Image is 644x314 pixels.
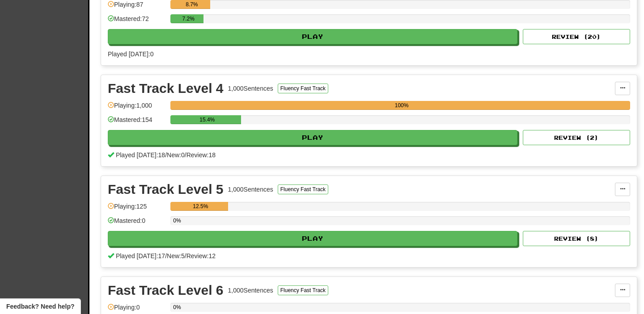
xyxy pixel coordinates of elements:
button: Fluency Fast Track [278,184,328,194]
div: 15.4% [173,115,241,124]
span: Played [DATE]: 0 [108,50,153,58]
div: Playing: 1,000 [108,101,166,116]
span: New: 5 [167,252,185,260]
span: New: 0 [167,151,185,159]
div: Mastered: 72 [108,14,166,29]
span: Open feedback widget [6,302,74,311]
button: Review (2) [523,130,630,145]
span: / [185,151,186,159]
div: Fast Track Level 4 [108,82,224,95]
button: Fluency Fast Track [278,285,328,295]
div: 1,000 Sentences [228,185,273,194]
button: Review (20) [523,29,630,44]
div: Playing: 125 [108,202,166,217]
span: Review: 18 [186,151,216,159]
div: 1,000 Sentences [228,84,273,93]
button: Review (8) [523,231,630,246]
div: Fast Track Level 5 [108,183,224,196]
span: Played [DATE]: 18 [116,151,165,159]
button: Play [108,231,517,246]
span: / [165,252,167,260]
div: Mastered: 0 [108,216,166,231]
div: 12.5% [173,202,228,211]
div: 100% [173,101,630,110]
span: / [165,151,167,159]
span: / [185,252,186,260]
button: Play [108,29,517,44]
div: 1,000 Sentences [228,286,273,295]
button: Play [108,130,517,145]
div: Mastered: 154 [108,115,166,130]
span: Review: 12 [186,252,216,260]
button: Fluency Fast Track [278,84,328,93]
span: Played [DATE]: 17 [116,252,165,260]
div: 7.2% [173,14,203,23]
div: Fast Track Level 6 [108,284,224,297]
